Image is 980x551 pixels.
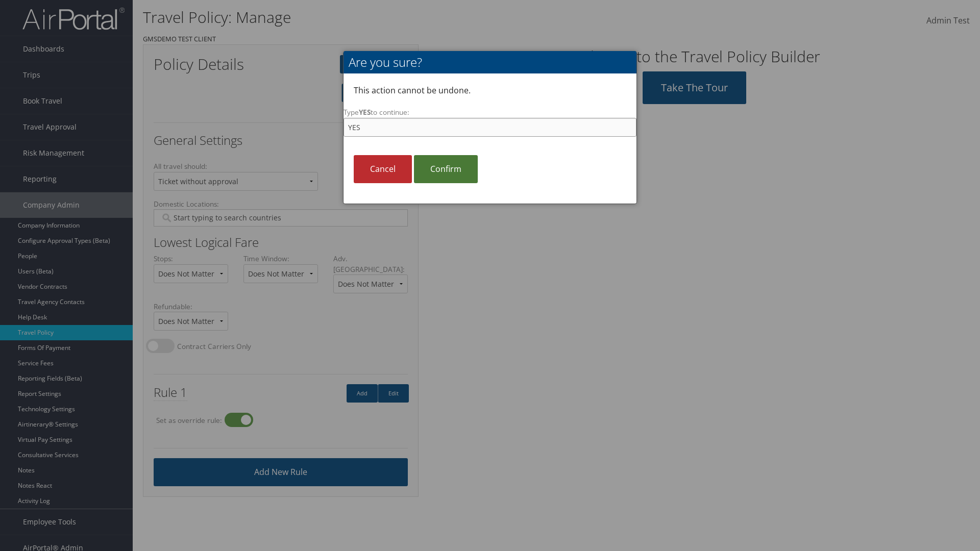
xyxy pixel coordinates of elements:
[359,107,371,117] strong: YES
[344,51,636,73] h2: Are you sure?
[344,74,636,108] p: This action cannot be undone.
[354,155,412,183] a: Cancel
[344,107,636,136] label: Type to continue:
[414,155,478,183] a: Confirm
[344,118,636,137] input: TypeYESto continue:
